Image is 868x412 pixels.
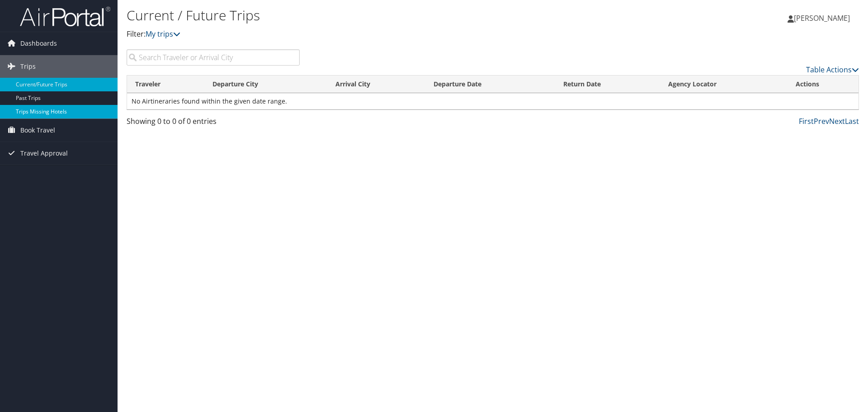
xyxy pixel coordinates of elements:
[127,49,300,66] input: Search Traveler or Arrival City
[20,55,36,78] span: Trips
[425,76,555,93] th: Departure Date: activate to sort column descending
[20,6,110,27] img: airportal-logo.png
[327,76,425,93] th: Arrival City: activate to sort column ascending
[204,76,327,93] th: Departure City: activate to sort column ascending
[20,119,55,142] span: Book Travel
[20,32,57,55] span: Dashboards
[788,76,859,93] th: Actions
[127,93,859,109] td: No Airtineraries found within the given date range.
[127,6,615,25] h1: Current / Future Trips
[814,116,829,126] a: Prev
[127,76,204,93] th: Traveler: activate to sort column ascending
[829,116,845,126] a: Next
[127,28,615,40] p: Filter:
[555,76,660,93] th: Return Date: activate to sort column ascending
[799,116,814,126] a: First
[794,13,850,23] span: [PERSON_NAME]
[845,116,859,126] a: Last
[806,65,859,75] a: Table Actions
[146,29,180,39] a: My trips
[660,76,788,93] th: Agency Locator: activate to sort column ascending
[20,142,68,165] span: Travel Approval
[127,116,300,131] div: Showing 0 to 0 of 0 entries
[788,5,859,32] a: [PERSON_NAME]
